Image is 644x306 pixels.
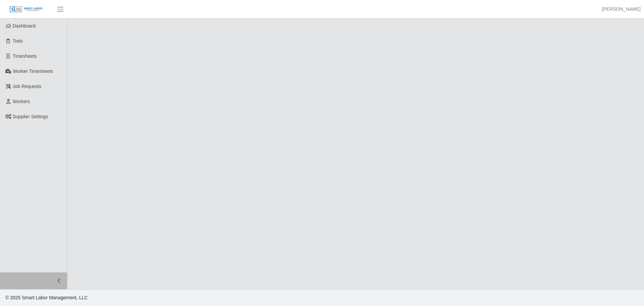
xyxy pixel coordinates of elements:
[602,6,641,13] a: [PERSON_NAME]
[13,99,30,104] span: Workers
[13,53,37,59] span: Timesheets
[5,295,88,300] span: © 2025 Smart Labor Management, LLC
[13,114,48,119] span: Supplier Settings
[13,69,53,74] span: Worker Timesheets
[13,84,42,89] span: Job Requests
[13,23,36,29] span: Dashboard
[9,6,43,13] img: SLM Logo
[13,38,23,44] span: Todo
